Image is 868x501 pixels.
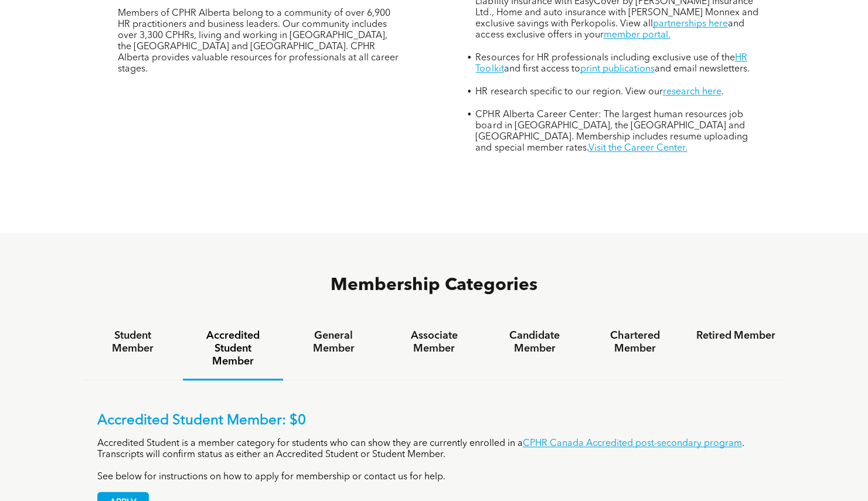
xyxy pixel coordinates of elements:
[93,329,172,355] h4: Student Member
[495,329,574,355] h4: Candidate Member
[97,438,771,461] p: Accredited Student is a member category for students who can show they are currently enrolled in ...
[97,413,771,430] p: Accredited Student Member: $0
[696,329,775,342] h4: Retired Member
[97,472,771,483] p: See below for instructions on how to apply for membership or contact us for help.
[721,87,723,97] span: .
[603,30,670,40] a: member portal.
[193,329,273,368] h4: Accredited Student Member
[118,9,399,74] span: Members of CPHR Alberta belong to a community of over 6,900 HR practitioners and business leaders...
[475,110,747,153] span: CPHR Alberta Career Center: The largest human resources job board in [GEOGRAPHIC_DATA], the [GEOG...
[475,53,747,74] a: HR Toolkit
[595,329,675,355] h4: Chartered Member
[294,329,373,355] h4: General Member
[523,439,742,448] a: CPHR Canada Accredited post-secondary program
[394,329,474,355] h4: Associate Member
[652,19,727,29] a: partnerships here
[588,144,687,153] a: Visit the Career Center.
[475,19,744,40] span: and access exclusive offers in your
[580,64,654,74] a: print publications
[662,87,721,97] a: research here
[654,64,749,74] span: and email newsletters.
[475,87,662,97] span: HR research specific to our region. View our
[475,53,734,63] span: Resources for HR professionals including exclusive use of the
[503,64,580,74] span: and first access to
[331,277,537,294] span: Membership Categories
